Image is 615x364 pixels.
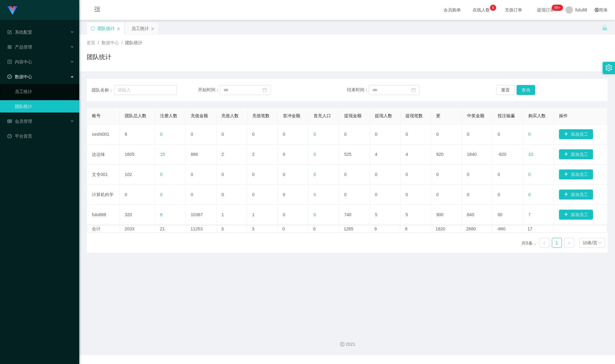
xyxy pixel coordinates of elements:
[314,132,316,137] font: 0
[191,192,193,197] font: 0
[567,241,571,245] i: 图标： 右
[599,7,608,12] font: 简体
[160,226,165,231] font: 21
[191,113,208,118] font: 充值金额
[559,190,593,199] button: 图标: 加号添加员工
[125,212,132,217] font: 320
[87,54,111,60] font: 团队统计
[559,210,593,220] button: 图标: 加号添加员工
[314,113,331,118] font: 首充人口
[583,238,597,247] div: 10条/页
[91,26,95,31] i: 图标：同步
[121,40,123,45] font: /
[191,172,193,177] font: 0
[605,64,612,71] i: 图标：设置
[7,75,12,79] i: 图标: 检查-圆圈-o
[125,192,127,197] font: 0
[583,240,597,245] font: 10条/页
[15,74,32,79] font: 数据中心
[92,192,114,197] font: 计算机科学
[125,172,132,177] font: 102
[125,40,142,45] font: 团队统计
[405,152,408,157] font: 4
[552,238,562,248] li: 1
[7,45,12,49] i: 图标: appstore-o
[221,226,224,231] font: 3
[92,152,105,157] font: 达达味
[15,100,74,113] a: 团队统计
[405,113,423,118] font: 提现笔数
[444,7,461,12] font: 会员购单
[344,226,353,231] font: 1265
[347,87,369,92] font: 结束时间：
[191,212,203,217] font: 10367
[467,152,477,157] font: 1840
[151,27,154,31] i: 图标： 关闭
[125,113,146,118] font: 团队总人数
[496,85,515,95] button: 重置
[7,30,12,34] i: 图标： 表格
[221,172,224,177] font: 0
[498,192,500,197] font: 0
[497,226,505,231] font: -860
[102,40,119,45] font: 数据中心
[252,212,255,217] font: 1
[92,172,108,177] font: 文专001
[543,241,546,245] i: 图标： 左
[405,192,408,197] font: 0
[132,26,149,31] font: 员工统计
[98,40,99,45] font: /
[221,113,239,118] font: 充值人数
[314,172,316,177] font: 0
[498,212,503,217] font: 60
[559,149,593,159] button: 图标: 加号添加员工
[375,212,377,217] font: 5
[375,113,392,118] font: 提现人数
[283,132,285,137] font: 0
[191,152,198,157] font: 886
[375,192,377,197] font: 0
[602,25,608,31] i: 图标： 解锁
[15,30,32,35] font: 系统配置
[92,132,109,137] font: ceshi001
[252,226,254,231] font: 3
[344,113,362,118] font: 提现金额
[125,226,134,231] font: 2033
[498,113,515,118] font: 投注输赢
[552,5,563,11] sup: 265
[405,172,408,177] font: 0
[221,152,224,157] font: 2
[160,212,162,217] font: 6
[467,132,470,137] font: 0
[160,192,162,197] font: 0
[537,7,554,12] font: 提现订单
[87,40,95,45] font: 首页
[92,113,101,118] font: 账号
[436,212,443,217] font: 900
[539,238,549,248] li: 上一页
[7,119,12,123] i: 图标： 表格
[435,226,445,231] font: 1820
[340,342,344,346] i: 图标：版权
[314,212,316,217] font: 0
[375,172,377,177] font: 0
[7,130,74,142] a: 图标：仪表板平台首页
[344,192,347,197] font: 0
[346,342,355,347] font: 2021
[405,212,408,217] font: 5
[554,6,561,10] font: 99+
[595,8,599,12] i: 图标: 全球
[125,152,134,157] font: 1605
[528,192,531,197] font: 0
[114,85,177,95] input: 请输入
[252,172,255,177] font: 0
[160,132,162,137] font: 0
[191,226,203,231] font: 11253
[344,132,347,137] font: 0
[411,88,416,92] i: 图标：日历
[436,132,439,137] font: 0
[528,113,546,118] font: 购买人数
[436,172,439,177] font: 0
[160,152,165,157] font: 15
[283,172,285,177] font: 0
